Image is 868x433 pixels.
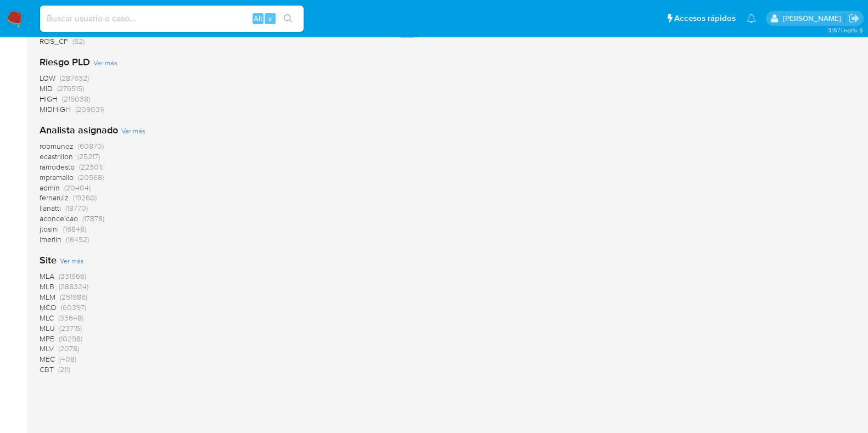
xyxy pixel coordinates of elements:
[268,13,272,24] span: s
[674,13,736,24] span: Accesos rápidos
[747,14,756,23] a: Notificaciones
[277,11,299,26] button: search-icon
[827,26,863,35] span: 3.157.1-hotfix-5
[782,13,844,24] p: federico.pizzingrilli@mercadolibre.com
[848,13,860,24] a: Salir
[40,12,304,26] input: Buscar usuario o caso...
[254,13,262,24] span: Alt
